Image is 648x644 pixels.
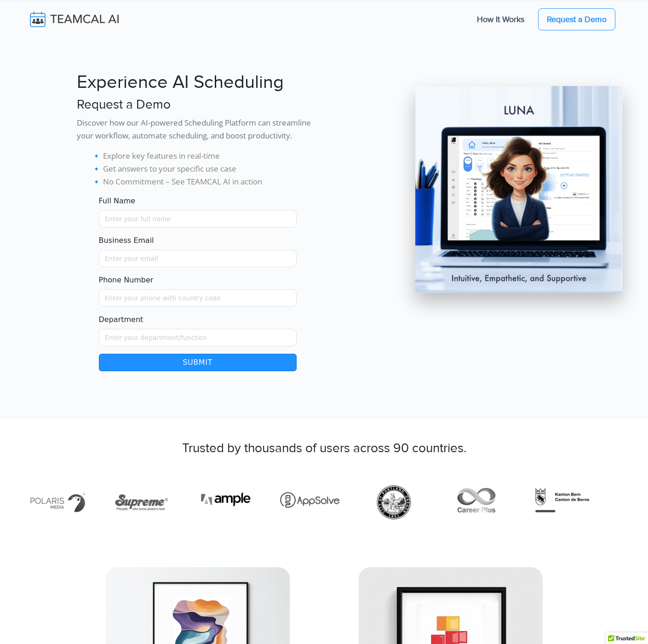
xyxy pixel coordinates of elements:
label: Full Name [99,195,136,207]
h3: Trusted by thousands of users across 90 countries. [26,441,622,456]
input: Name must only contain letters and spaces [99,210,297,228]
img: https-appsolve.com-%E2%80%931.png [278,482,340,523]
h1: Experience AI Scheduling [77,71,319,93]
label: Phone Number [99,275,154,286]
input: Enter your email [99,250,297,267]
img: https-ample.co.in-.png [194,482,256,523]
p: Discover how our AI-powered Scheduling Platform can streamline your workflow, automate scheduling... [77,116,319,142]
a: Request a Demo [538,8,615,30]
button: Submit [99,354,297,371]
li: 🔹 Explore key features in real-time [92,149,319,162]
li: 🔹 Get answers to your specific use case [92,162,319,175]
img: https-www.be.ch-de-start.html.png [530,482,592,523]
img: pic [415,86,622,293]
input: Enter your phone with country code [99,289,297,307]
img: http-supreme.co.in-%E2%80%931.png [109,482,172,523]
input: Enter your department/function [99,329,297,346]
h3: Request a Demo [77,97,319,113]
img: https-careerpluscanada.com-.png [446,482,508,523]
img: https-www.portland.gov-.png [362,482,424,523]
img: http-den-ev.de-.png [25,482,87,523]
a: How It Works [468,10,533,29]
label: Business Email [99,235,154,246]
li: 🔹 No Commitment – See TEAMCAL AI in action [92,175,319,188]
label: Department [99,314,143,325]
